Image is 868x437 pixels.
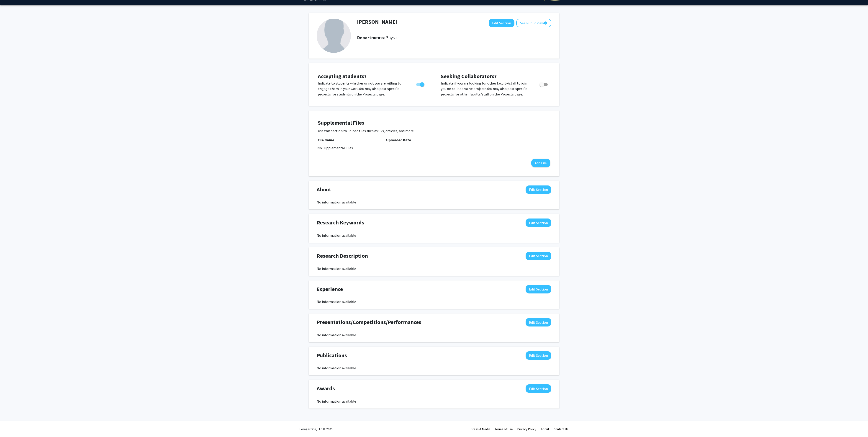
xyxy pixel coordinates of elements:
div: No information available [317,365,551,371]
div: No information available [317,199,551,205]
div: Outline [2,2,67,6]
button: Edit Awards [526,384,551,393]
h4: Supplemental Files [318,120,550,126]
span: Accepting Students? [318,73,367,80]
button: See Public View [516,19,551,27]
div: No information available [317,332,551,338]
p: Use this section to upload files such as CVs, articles, and more. [318,128,550,134]
div: No Supplemental Files [317,145,551,151]
b: File Name [318,138,334,142]
span: Publications [317,351,347,360]
p: Indicate if you are looking for other faculty/staff to join you on collaborative projects. You ma... [441,80,531,97]
div: ForagerOne, LLC © 2025 [300,421,333,437]
span: Research Description [317,252,368,260]
iframe: Chat [3,416,19,434]
div: Toggle [538,80,550,87]
div: No information available [317,398,551,404]
a: Contact Us [554,427,568,431]
div: No information available [317,266,551,271]
button: Edit Publications [526,351,551,360]
span: About [317,185,331,194]
p: Indicate to students whether or not you are willing to engage them in your work. You may also pos... [318,80,408,97]
mat-icon: help [544,20,547,26]
a: Privacy Policy [517,427,536,431]
div: Toggle [414,80,427,87]
a: Terms of Use [495,427,513,431]
label: Font Size [2,28,16,31]
span: Physics [385,35,399,40]
a: Press & Media [471,427,490,431]
button: Edit Research Description [526,252,551,260]
button: Edit Section [489,19,514,27]
a: Back to Top [7,6,25,10]
div: No information available [317,233,551,238]
span: Experience [317,285,343,293]
span: 16 px [5,32,13,36]
img: Profile Picture [317,19,351,53]
span: Seeking Collaborators? [441,73,497,80]
button: Edit Presentations/Competitions/Performances [526,318,551,326]
b: Uploaded Date [386,138,411,142]
h1: [PERSON_NAME] [357,19,398,25]
button: Add File [531,159,550,167]
h2: Departments: [354,35,555,40]
span: Awards [317,384,335,393]
button: Edit About [526,185,551,194]
h3: Style [2,14,67,19]
button: Edit Research Keywords [526,218,551,227]
button: Edit Experience [526,285,551,293]
a: About [541,427,549,431]
span: Research Keywords [317,218,364,227]
span: Presentations/Competitions/Performances [317,318,421,326]
div: No information available [317,299,551,304]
